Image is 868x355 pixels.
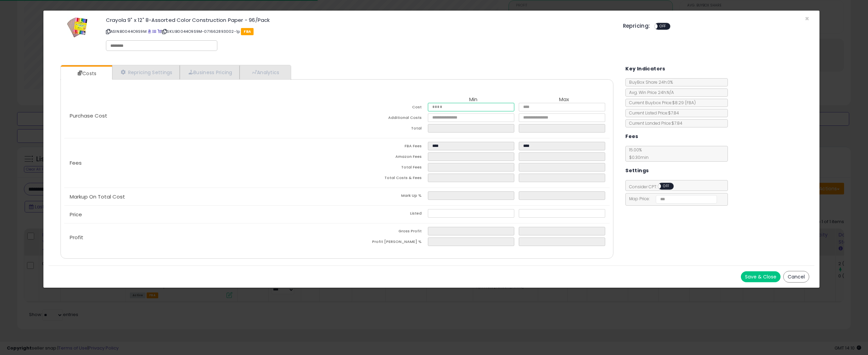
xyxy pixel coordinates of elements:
[337,209,428,220] td: Listed
[61,67,111,80] a: Costs
[661,183,672,189] span: OFF
[626,154,649,160] span: $0.30 min
[626,196,717,202] span: Map Price:
[112,65,180,79] a: Repricing Settings
[337,124,428,135] td: Total
[64,113,337,119] p: Purchase Cost
[158,29,161,34] a: Your listing only
[626,90,674,95] span: Avg. Win Price 24h: N/A
[180,65,240,79] a: Business Pricing
[685,100,696,106] span: ( FBA )
[519,97,610,103] th: Max
[64,160,337,166] p: Fees
[240,65,290,79] a: Analytics
[148,29,151,34] a: BuyBox page
[672,100,696,106] span: $8.29
[64,194,337,200] p: Markup On Total Cost
[783,271,809,283] button: Cancel
[805,14,809,24] span: ×
[337,142,428,152] td: FBA Fees
[428,97,519,103] th: Min
[337,152,428,163] td: Amazon Fees
[626,79,673,85] span: BuyBox Share 24h: 0%
[337,103,428,113] td: Cost
[337,113,428,124] td: Additional Costs
[64,212,337,217] p: Price
[106,17,613,23] h3: Crayola 9" x 12" 8-Assorted Color Construction Paper - 96/Pack
[337,191,428,202] td: Mark Up %
[67,17,87,38] img: 51LYJXeYUuL._SL60_.jpg
[626,147,649,160] span: 15.00 %
[64,235,337,240] p: Profit
[337,227,428,237] td: Gross Profit
[106,26,613,37] p: ASIN: B0044O9S9M | SKU: B0044O9S9M-071662893002-1p
[626,184,683,190] span: Consider CPT:
[626,100,696,106] span: Current Buybox Price:
[657,24,668,29] span: OFF
[625,166,649,175] h5: Settings
[241,28,254,35] span: FBA
[741,271,781,282] button: Save & Close
[625,65,665,73] h5: Key Indicators
[152,29,156,34] a: All offer listings
[626,120,682,126] span: Current Landed Price: $7.84
[626,110,679,116] span: Current Listed Price: $7.84
[623,23,650,29] h5: Repricing:
[337,174,428,184] td: Total Costs & Fees
[337,163,428,174] td: Total Fees
[337,237,428,248] td: Profit [PERSON_NAME] %
[625,132,638,141] h5: Fees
